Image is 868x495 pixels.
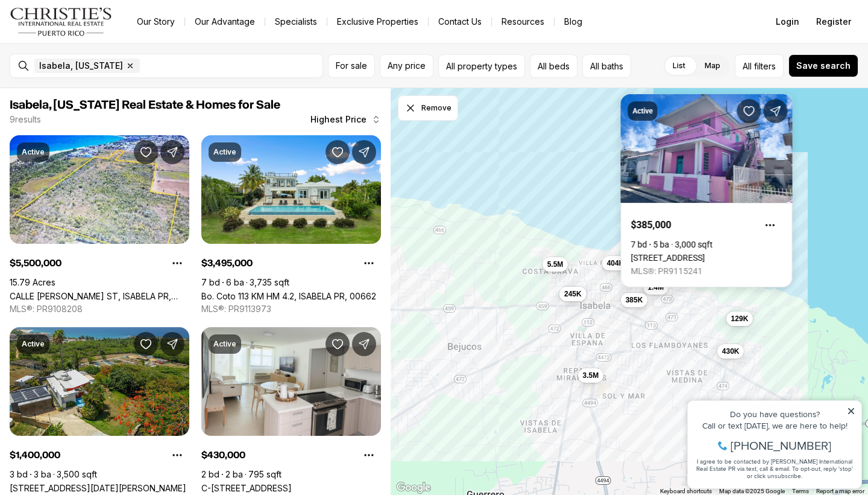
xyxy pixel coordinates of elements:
[357,251,381,275] button: Property options
[134,332,158,356] button: Save Property: 52 CLL PASCUA
[165,443,189,467] button: Property options
[492,13,554,30] a: Resources
[583,371,599,380] span: 3.5M
[185,13,265,30] a: Our Advantage
[336,61,367,71] span: For sale
[621,292,648,307] button: 385K
[388,61,426,71] span: Any price
[626,295,643,304] span: 385K
[731,313,749,323] span: 129K
[201,483,292,493] a: C-116 MARBELA CASA DE PLAYA #1, ISABELA PR, 00662
[303,107,388,132] button: Highest Price
[10,7,113,36] img: logo
[328,54,375,78] button: For sale
[213,147,236,157] p: Active
[717,343,744,358] button: 430K
[809,10,858,34] button: Register
[10,115,41,124] p: 9 results
[764,99,788,123] button: Share Property
[631,253,705,263] a: LOS PINOS 165, ISABELA PR, 00662
[201,291,376,301] a: Bo. Coto 113 KM HM 4.2, ISABELA PR, 00662
[602,256,629,270] button: 404K
[648,283,664,292] span: 1.4M
[737,99,761,123] button: Save Property: LOS PINOS 165
[769,10,807,34] button: Login
[327,13,428,30] a: Exclusive Properties
[743,60,752,72] span: All
[380,54,433,78] button: Any price
[13,39,174,47] div: Call or text [DATE], we are here to help!
[776,17,799,27] span: Login
[796,61,851,71] span: Save search
[726,311,753,325] button: 129K
[578,368,604,383] button: 3.5M
[165,251,189,275] button: Property options
[758,213,782,237] button: Property options
[325,140,350,164] button: Save Property: Bo. Coto 113 KM HM 4.2
[607,258,624,268] span: 404K
[49,57,150,69] span: [PHONE_NUMBER]
[542,257,568,271] button: 5.5M
[633,106,653,116] p: Active
[643,280,669,295] button: 1.4M
[352,332,376,356] button: Share Property
[160,140,184,164] button: Share Property
[15,74,172,97] span: I agree to be contacted by [PERSON_NAME] International Real Estate PR via text, call & email. To ...
[663,55,695,77] label: List
[310,115,366,124] span: Highest Price
[22,339,45,349] p: Active
[547,259,564,269] span: 5.5M
[722,346,740,356] span: 430K
[555,13,592,30] a: Blog
[429,13,491,30] button: Contact Us
[10,99,280,111] span: Isabela, [US_STATE] Real Estate & Homes for Sale
[160,332,184,356] button: Share Property
[438,54,525,78] button: All property types
[39,61,123,71] span: Isabela, [US_STATE]
[10,291,189,301] a: CALLE MANUELA LAMELA ABREU ST, ISABELA PR, 00662
[265,13,327,30] a: Specialists
[816,17,851,27] span: Register
[352,140,376,164] button: Share Property
[754,60,776,72] span: filters
[325,332,350,356] button: Save Property: C-116 MARBELA CASA DE PLAYA #1
[13,27,174,36] div: Do you have questions?
[127,13,184,30] a: Our Story
[134,140,158,164] button: Save Property: CALLE MANUELA LAMELA ABREU ST
[582,54,631,78] button: All baths
[564,289,582,299] span: 245K
[735,54,784,78] button: Allfilters
[10,483,186,493] a: 52 CLL PASCUA, ISABELA PR, 00662
[398,95,458,121] button: Dismiss drawing
[357,443,381,467] button: Property options
[22,147,45,157] p: Active
[695,55,730,77] label: Map
[213,339,236,349] p: Active
[559,287,587,301] button: 245K
[530,54,577,78] button: All beds
[788,54,858,77] button: Save search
